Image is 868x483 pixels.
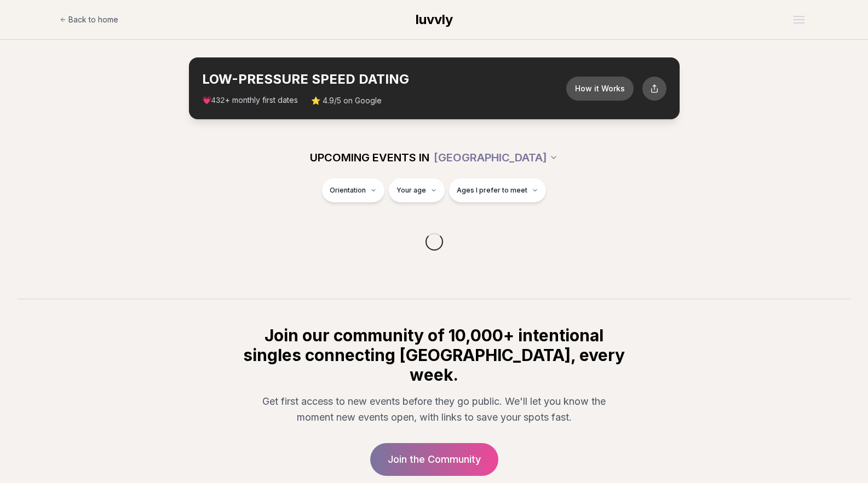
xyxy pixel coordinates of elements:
[202,71,566,88] h2: LOW-PRESSURE SPEED DATING
[250,393,618,426] p: Get first access to new events before they go public. We'll let you know the moment new events op...
[416,11,453,27] span: luvvly
[449,178,546,202] button: Ages I prefer to meet
[566,77,634,101] button: How it Works
[311,95,382,106] span: ⭐ 4.9/5 on Google
[310,150,429,165] span: UPCOMING EVENTS IN
[202,95,298,106] span: 💗 + monthly first dates
[416,11,453,28] a: luvvly
[389,178,445,202] button: Your age
[211,96,225,105] span: 432
[457,186,527,195] span: Ages I prefer to meet
[242,325,627,385] h2: Join our community of 10,000+ intentional singles connecting [GEOGRAPHIC_DATA], every week.
[789,11,809,28] button: Open menu
[330,186,366,195] span: Orientation
[322,178,384,202] button: Orientation
[396,186,426,195] span: Your age
[60,9,118,31] a: Back to home
[370,443,498,476] a: Join the Community
[68,14,118,25] span: Back to home
[434,146,558,170] button: [GEOGRAPHIC_DATA]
